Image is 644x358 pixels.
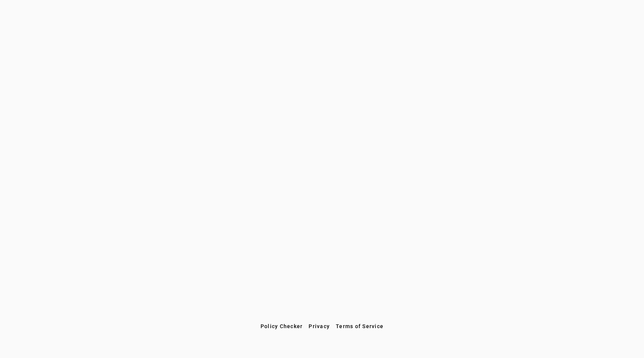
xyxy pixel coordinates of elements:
button: Policy Checker [258,319,306,333]
button: Privacy [306,319,333,333]
span: Terms of Service [336,323,383,329]
span: Privacy [309,323,330,329]
button: Terms of Service [333,319,386,333]
span: Policy Checker [261,323,303,329]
